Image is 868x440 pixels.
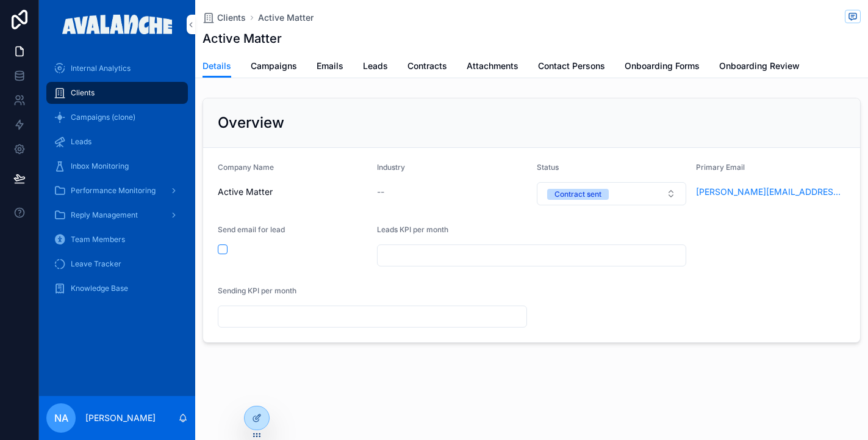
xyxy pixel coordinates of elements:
[46,229,188,251] a: Team Members
[46,82,188,104] a: Clients
[363,55,388,79] a: Leads
[54,411,68,425] span: NA
[251,55,297,79] a: Campaigns
[46,180,188,202] a: Performance Monitoring
[62,15,173,34] img: App logo
[203,12,246,24] a: Clients
[625,55,700,79] a: Onboarding Forms
[71,112,135,122] span: Campaigns (clone)
[317,60,343,72] span: Emails
[71,137,91,147] span: Leads
[467,60,518,72] span: Attachments
[85,412,156,424] p: [PERSON_NAME]
[71,210,138,220] span: Reply Management
[203,55,231,78] a: Details
[46,131,188,153] a: Leads
[719,60,800,72] span: Onboarding Review
[218,225,285,234] span: Send email for lead
[719,55,800,79] a: Onboarding Review
[696,186,845,198] a: [PERSON_NAME][EMAIL_ADDRESS][DOMAIN_NAME]
[39,49,195,315] div: scrollable content
[71,64,131,73] span: Internal Analytics
[217,12,246,24] span: Clients
[218,113,284,133] h2: Overview
[554,189,601,200] div: Contract sent
[218,163,274,172] span: Company Name
[407,55,447,79] a: Contracts
[46,253,188,275] a: Leave Tracker
[625,60,700,72] span: Onboarding Forms
[46,106,188,128] a: Campaigns (clone)
[71,88,95,98] span: Clients
[377,186,384,198] span: --
[537,163,559,172] span: Status
[203,60,231,72] span: Details
[538,60,605,72] span: Contact Persons
[46,155,188,177] a: Inbox Monitoring
[46,204,188,226] a: Reply Management
[203,30,282,47] h1: Active Matter
[377,163,405,172] span: Industry
[696,163,745,172] span: Primary Email
[538,55,605,79] a: Contact Persons
[71,259,121,269] span: Leave Tracker
[71,284,128,293] span: Knowledge Base
[46,277,188,299] a: Knowledge Base
[258,12,314,24] a: Active Matter
[71,161,129,171] span: Inbox Monitoring
[537,182,686,205] button: Select Button
[467,55,518,79] a: Attachments
[251,60,297,72] span: Campaigns
[363,60,388,72] span: Leads
[46,57,188,79] a: Internal Analytics
[407,60,447,72] span: Contracts
[377,225,448,234] span: Leads KPI per month
[218,186,367,198] span: Active Matter
[317,55,343,79] a: Emails
[218,286,296,295] span: Sending KPI per month
[71,186,156,196] span: Performance Monitoring
[71,235,125,244] span: Team Members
